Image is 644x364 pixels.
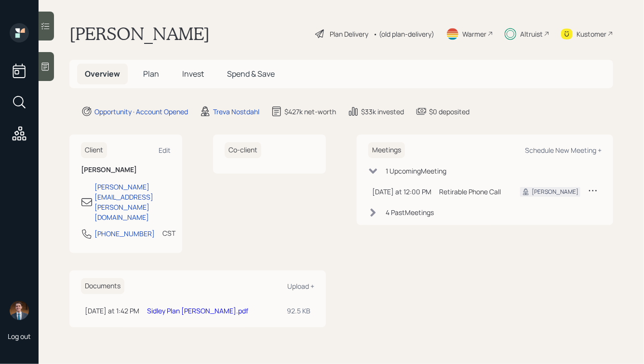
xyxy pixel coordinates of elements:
[439,187,505,197] div: Retirable Phone Call
[520,29,543,39] div: Altruist
[69,23,210,44] h1: [PERSON_NAME]
[525,146,602,155] div: Schedule New Meeting +
[386,207,434,217] div: 4 Past Meeting s
[8,332,31,341] div: Log out
[85,306,139,316] div: [DATE] at 1:42 PM
[225,142,261,158] h6: Co-client
[81,166,171,174] h6: [PERSON_NAME]
[577,29,606,39] div: Kustomer
[94,107,188,117] div: Opportunity · Account Opened
[368,142,405,158] h6: Meetings
[143,68,159,79] span: Plan
[372,187,431,197] div: [DATE] at 12:00 PM
[361,107,404,117] div: $33k invested
[532,188,578,196] div: [PERSON_NAME]
[94,229,155,239] div: [PHONE_NUMBER]
[330,29,368,39] div: Plan Delivery
[213,107,259,117] div: Treva Nostdahl
[81,278,124,294] h6: Documents
[462,29,486,39] div: Warmer
[85,68,120,79] span: Overview
[10,301,29,320] img: hunter_neumayer.jpg
[429,107,470,117] div: $0 deposited
[147,306,248,315] a: Sidley Plan [PERSON_NAME].pdf
[159,146,171,155] div: Edit
[81,142,107,158] h6: Client
[94,182,171,222] div: [PERSON_NAME][EMAIL_ADDRESS][PERSON_NAME][DOMAIN_NAME]
[162,228,175,238] div: CST
[227,68,275,79] span: Spend & Save
[182,68,204,79] span: Invest
[287,306,310,316] div: 92.5 KB
[284,107,336,117] div: $427k net-worth
[287,282,314,291] div: Upload +
[373,29,434,39] div: • (old plan-delivery)
[386,166,446,176] div: 1 Upcoming Meeting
